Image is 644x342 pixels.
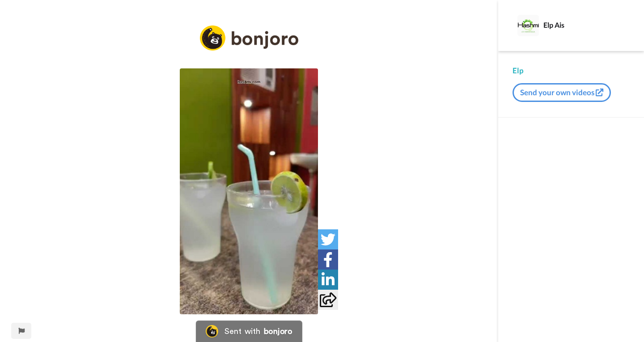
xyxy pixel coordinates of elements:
[196,321,302,342] a: Bonjoro LogoSent withbonjoro
[225,327,260,335] div: Sent with
[513,65,630,76] div: Elp
[517,15,539,36] img: Profile Image
[264,327,292,335] div: bonjoro
[200,25,298,51] img: logo_full.png
[513,83,611,102] button: Send your own videos
[543,21,629,29] div: Elp Ais
[206,325,218,338] img: Bonjoro Logo
[180,68,318,314] img: 4ff69512-dbc3-4d9f-b25c-37b1c333a9e6_thumbnail_source_1709883012.jpg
